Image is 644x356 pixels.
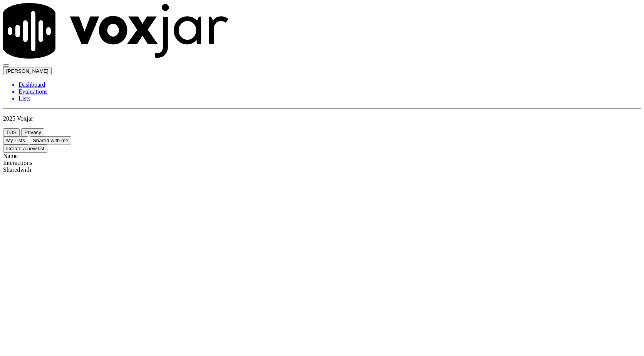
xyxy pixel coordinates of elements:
[3,166,641,173] div: Shared with
[6,68,49,74] span: [PERSON_NAME]
[3,3,229,59] img: voxjar logo
[3,136,28,144] button: My Lists
[21,128,44,136] button: Privacy
[3,67,52,75] button: [PERSON_NAME]
[6,146,44,151] span: Create a new list
[3,160,641,166] div: Interactions
[18,88,641,95] a: Evaluations
[3,128,20,136] button: TOS
[3,153,641,160] div: Name
[18,81,641,88] a: Dashboard
[30,136,72,144] button: Shared with me
[18,95,641,102] a: Lists
[3,144,47,153] button: Create a new list
[3,115,641,122] p: 2025 Voxjar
